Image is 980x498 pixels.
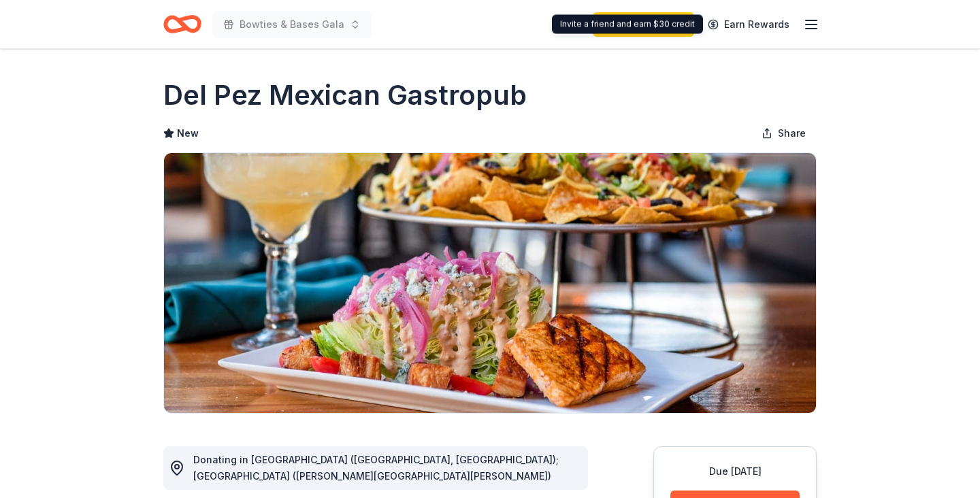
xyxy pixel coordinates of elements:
span: New [177,125,199,142]
button: Bowties & Bases Gala [212,11,372,38]
h1: Del Pez Mexican Gastropub [163,76,527,114]
span: Bowties & Bases Gala [240,16,344,33]
button: Share [751,120,817,147]
a: Earn Rewards [700,12,798,37]
a: Home [163,8,201,40]
div: Due [DATE] [670,463,800,480]
span: Donating in [GEOGRAPHIC_DATA] ([GEOGRAPHIC_DATA], [GEOGRAPHIC_DATA]); [GEOGRAPHIC_DATA] ([PERSON_... [193,454,559,482]
a: Start free trial [593,12,694,37]
div: Invite a friend and earn $30 credit [552,15,703,34]
img: Image for Del Pez Mexican Gastropub [164,153,816,413]
span: Share [778,125,806,142]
